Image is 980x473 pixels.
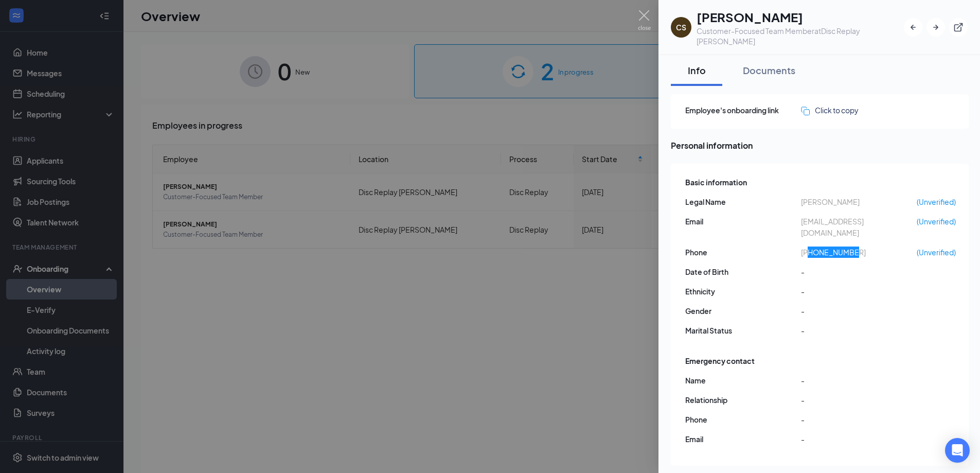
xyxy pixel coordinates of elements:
img: click-to-copy.71757273a98fde459dfc.svg [801,107,810,115]
h1: [PERSON_NAME] [697,8,904,26]
button: Click to copy [801,104,859,116]
span: [PHONE_NUMBER] [801,247,917,258]
span: Phone [685,414,801,425]
span: [PERSON_NAME] [801,196,917,207]
span: - [801,375,917,386]
span: Gender [685,305,801,317]
div: CS [676,22,686,32]
button: ExternalLink [949,18,968,37]
span: - [801,266,917,277]
span: Email [685,433,801,445]
span: Ethnicity [685,286,801,297]
span: - [801,394,917,406]
span: [EMAIL_ADDRESS][DOMAIN_NAME] [801,216,917,238]
span: - [801,325,917,336]
span: - [801,433,917,445]
div: Customer-Focused Team Member at Disc Replay [PERSON_NAME] [697,26,904,46]
span: (Unverified) [917,196,956,207]
span: Phone [685,247,801,258]
svg: ArrowLeftNew [908,22,918,32]
span: Emergency contact [685,355,755,366]
span: (Unverified) [917,216,956,227]
span: (Unverified) [917,247,956,258]
span: Name [685,375,801,386]
svg: ArrowRight [931,22,941,32]
span: - [801,286,917,297]
div: Info [681,64,712,77]
span: Legal Name [685,196,801,207]
button: ArrowLeftNew [904,18,922,37]
div: Documents [743,64,795,77]
button: ArrowRight [926,18,945,37]
span: Email [685,216,801,227]
span: Relationship [685,394,801,406]
svg: ExternalLink [953,22,964,32]
span: Date of Birth [685,266,801,277]
span: - [801,305,917,317]
span: Basic information [685,177,747,188]
span: - [801,414,917,425]
span: Marital Status [685,325,801,336]
span: Employee's onboarding link [685,104,801,116]
span: Personal information [671,139,969,152]
div: Open Intercom Messenger [945,438,970,463]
